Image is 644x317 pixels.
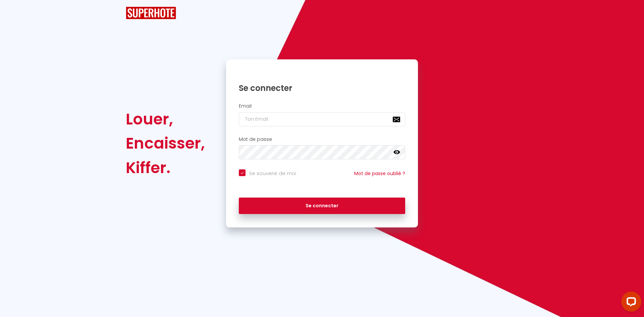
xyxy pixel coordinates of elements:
[616,289,644,317] iframe: LiveChat chat widget
[126,131,205,155] div: Encaisser,
[126,107,205,131] div: Louer,
[126,7,176,19] img: SuperHote logo
[239,198,405,214] button: Se connecter
[239,112,405,126] input: Ton Email
[239,103,405,109] h2: Email
[126,156,205,180] div: Kiffer.
[354,170,405,177] a: Mot de passe oublié ?
[239,137,405,142] h2: Mot de passe
[239,83,405,93] h1: Se connecter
